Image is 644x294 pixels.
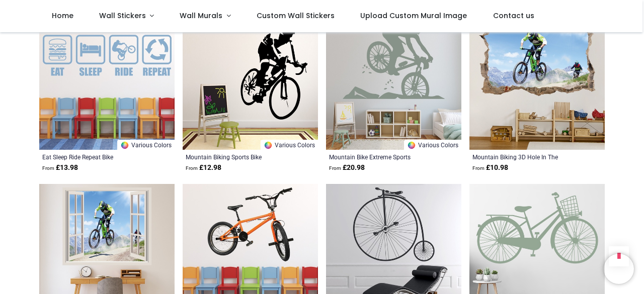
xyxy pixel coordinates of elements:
img: Color Wheel [120,141,129,150]
strong: £ 12.98 [186,163,221,173]
span: Custom Wall Stickers [257,11,335,21]
strong: £ 10.98 [472,163,508,173]
span: Contact us [493,11,534,21]
img: Color Wheel [407,141,416,150]
strong: £ 13.98 [42,163,78,173]
span: Wall Murals [180,11,222,21]
span: From [42,165,54,171]
a: Eat Sleep Ride Repeat Bike [42,153,145,161]
span: Home [52,11,73,21]
a: Mountain Bike Extreme Sports [329,153,432,161]
span: Upload Custom Mural Image [360,11,467,21]
a: Various Colors [404,140,461,150]
img: Mountain Bike Extreme Sports Wall Sticker [326,15,461,150]
a: Various Colors [117,140,175,150]
strong: £ 20.98 [329,163,365,173]
span: Wall Stickers [99,11,146,21]
img: Eat Sleep Ride Repeat Bike Wall Sticker [39,15,175,150]
img: Color Wheel [264,141,273,150]
img: Mountain Biking 3D Hole In The Wall Sticker [469,15,605,150]
span: From [329,165,341,171]
img: Mountain Biking Sports Bike Wall Sticker [183,15,318,150]
span: From [186,165,198,171]
a: Various Colors [261,140,318,150]
iframe: Brevo live chat [604,254,634,284]
a: Mountain Biking 3D Hole In The [472,153,576,161]
span: From [472,165,485,171]
a: Mountain Biking Sports Bike [186,153,289,161]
